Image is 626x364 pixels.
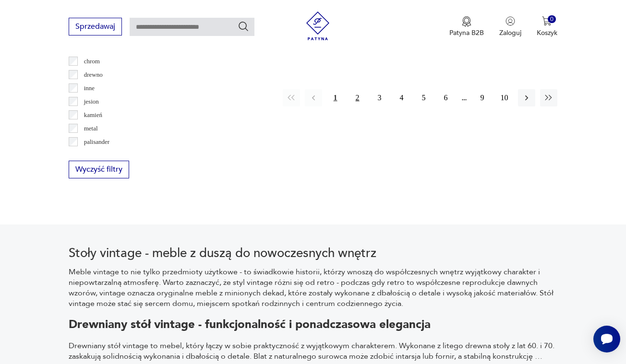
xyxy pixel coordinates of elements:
[303,12,332,40] img: Patyna - sklep z meblami i dekoracjami vintage
[449,16,484,37] a: Ikona medaluPatyna B2B
[84,110,102,120] p: kamień
[548,15,556,23] div: 0
[69,267,557,309] p: Meble vintage to nie tylko przedmioty użytkowe - to świadkowie historii, którzy wnoszą do współcz...
[415,89,433,106] button: 5
[542,16,552,26] img: Ikona koszyka
[449,28,484,37] p: Patyna B2B
[84,123,98,134] p: metal
[69,247,557,259] h2: Stoły vintage - meble z duszą do nowoczesnych wnętrz
[84,96,99,107] p: jesion
[393,89,410,106] button: 4
[327,89,344,106] button: 1
[499,16,521,37] button: Zaloguj
[437,89,455,106] button: 6
[537,28,557,37] p: Koszyk
[69,24,122,31] a: Sprzedawaj
[499,28,521,37] p: Zaloguj
[371,89,388,106] button: 3
[84,83,95,94] p: inne
[84,70,103,80] p: drewno
[506,16,515,26] img: Ikonka użytkownika
[349,89,366,106] button: 2
[84,137,109,147] p: palisander
[84,56,100,67] p: chrom
[238,21,249,32] button: Szukaj
[537,16,557,37] button: 0Koszyk
[449,16,484,37] button: Patyna B2B
[69,319,557,330] h2: Drewniany stół vintage - funkcjonalność i ponadczasowa elegancja
[84,150,102,161] p: sklejka
[593,326,620,352] iframe: Smartsupp widget button
[462,16,471,27] img: Ikona medalu
[474,89,491,106] button: 9
[69,341,557,362] p: Drewniany stół vintage to mebel, który łączy w sobie praktyczność z wyjątkowym charakterem. Wykon...
[69,18,122,35] button: Sprzedawaj
[496,89,513,106] button: 10
[69,161,129,178] button: Wyczyść filtry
